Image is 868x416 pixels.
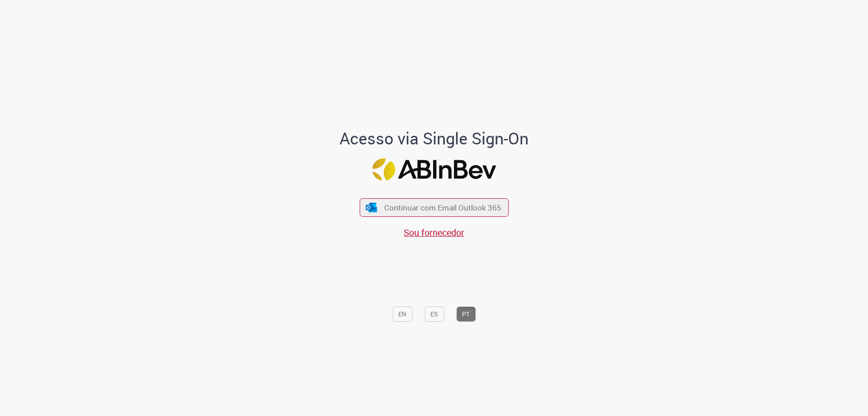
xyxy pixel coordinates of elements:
button: ícone Azure/Microsoft 360 Continuar com Email Outlook 365 [359,198,509,217]
button: PT [456,306,476,322]
a: Sou fornecedor [404,226,464,239]
button: EN [392,306,412,322]
img: ícone Azure/Microsoft 360 [365,203,378,212]
button: ES [425,306,444,322]
span: Continuar com Email Outlook 365 [384,202,501,213]
img: Logo ABInBev [372,158,496,181]
h1: Acesso via Single Sign-On [309,129,560,148]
